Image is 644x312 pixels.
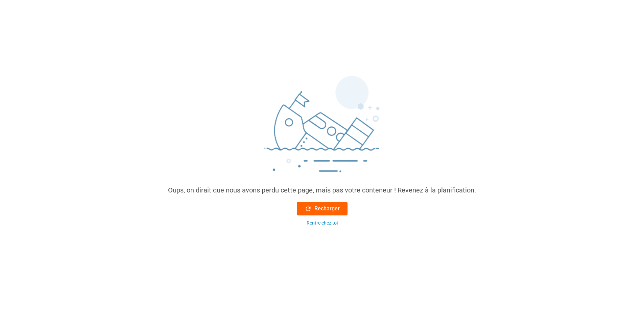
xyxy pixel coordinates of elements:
button: Rentre chez toi [297,219,348,227]
div: Oups, on dirait que nous avons perdu cette page, mais pas votre conteneur ! Revenez à la planific... [168,185,476,195]
font: Recharger [314,205,340,213]
button: Recharger [297,202,348,215]
div: Rentre chez toi [307,219,338,227]
img: sinking_ship.png [221,73,424,185]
